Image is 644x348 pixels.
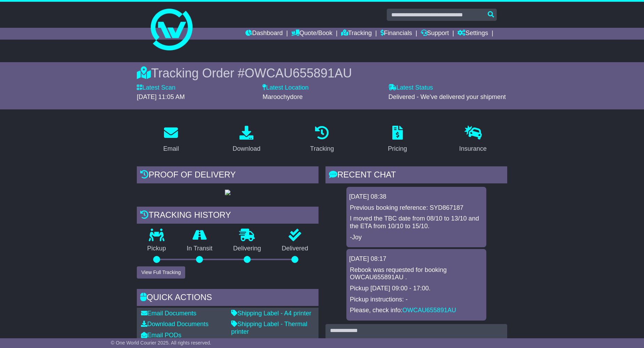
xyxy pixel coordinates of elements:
a: Settings [457,28,488,40]
div: Insurance [459,144,487,154]
div: Tracking Order # [137,66,507,81]
a: Shipping Label - A4 printer [231,310,311,317]
a: OWCAU655891AU [402,307,456,314]
div: RECENT CHAT [325,166,507,185]
a: Tracking [306,123,338,156]
div: Pricing [388,144,407,154]
span: © One World Courier 2025. All rights reserved. [111,340,211,346]
span: Delivered - We've delivered your shipment [388,93,506,100]
a: Quote/Book [291,28,332,40]
p: Delivered [272,245,319,252]
div: [DATE] 08:17 [349,255,484,263]
a: Support [421,28,449,40]
p: Previous booking reference: SYD867187 [350,204,483,212]
label: Latest Status [388,84,433,92]
p: I moved the TBC date from 08/10 to 13/10 and the ETA from 10/10 to 15/10. [350,215,483,230]
label: Latest Scan [137,84,175,92]
p: In Transit [176,245,223,252]
div: Quick Actions [137,289,319,308]
div: [DATE] 08:38 [349,193,484,201]
button: View Full Tracking [137,266,185,279]
a: Email Documents [141,310,196,317]
div: Tracking [310,144,334,154]
p: Pickup [137,245,176,252]
div: Tracking history [137,207,319,225]
a: Download Documents [141,321,209,328]
p: Pickup [DATE] 09:00 - 17:00. [350,285,483,292]
a: Pricing [383,123,411,156]
span: Maroochydore [262,93,303,100]
span: [DATE] 11:05 AM [137,93,185,100]
a: Email [159,123,183,156]
p: Rebook was requested for booking OWCAU655891AU . [350,266,483,281]
a: Email PODs [141,332,181,339]
p: -Joy [350,234,483,241]
p: Please, check info: [350,307,483,314]
a: Dashboard [245,28,283,40]
a: Financials [380,28,412,40]
p: Pickup instructions: - [350,296,483,304]
p: Delivering [223,245,272,252]
div: Proof of Delivery [137,166,319,185]
div: Download [233,144,260,154]
label: Latest Location [262,84,308,92]
img: GetPodImage [225,190,230,195]
div: Email [163,144,179,154]
a: Insurance [455,123,491,156]
a: Tracking [341,28,372,40]
span: OWCAU655891AU [245,66,352,80]
a: Download [228,123,265,156]
a: Shipping Label - Thermal printer [231,321,307,335]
